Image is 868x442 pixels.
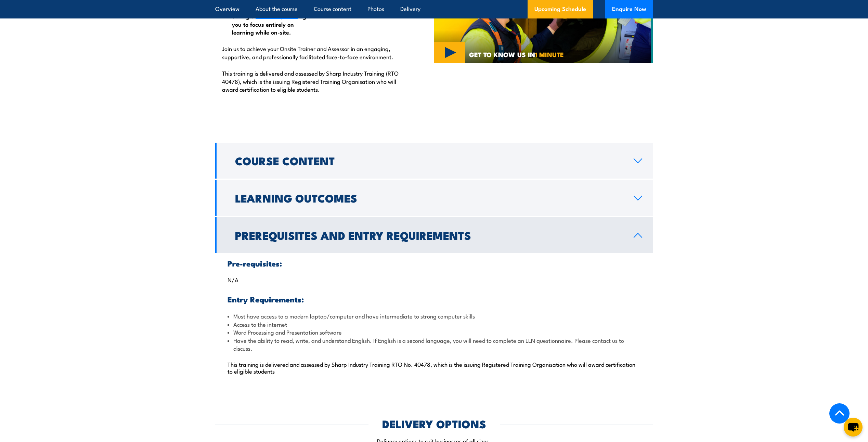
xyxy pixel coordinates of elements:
p: This training is delivered and assessed by Sharp Industry Training (RTO 40478), which is the issu... [222,69,403,93]
li: Must have access to a modern laptop/computer and have intermediate to strong computer skills [228,312,641,320]
a: Course Content [215,143,653,179]
h3: Entry Requirements: [228,295,641,303]
button: chat-button [844,418,863,437]
a: Learning Outcomes [215,180,653,216]
p: N/A [228,276,641,283]
h2: Course Content [235,156,623,165]
h2: Learning Outcomes [235,193,623,203]
h2: DELIVERY OPTIONS [382,419,486,428]
li: Word Processing and Presentation software [228,328,641,336]
span: GET TO KNOW US IN [469,51,564,57]
h2: Prerequisites and Entry Requirements [235,230,623,240]
li: Have the ability to read, write, and understand English. If English is a second language, you wil... [228,336,641,352]
h3: Pre-requisites: [228,259,641,267]
p: This training is delivered and assessed by Sharp Industry Training RTO No. 40478, which is the is... [228,361,641,374]
li: Access to the internet [228,320,641,328]
a: Prerequisites and Entry Requirements [215,217,653,253]
strong: 1 MINUTE [535,49,564,59]
p: Join us to achieve your Onsite Trainer and Assessor in an engaging, supportive, and professionall... [222,44,403,61]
